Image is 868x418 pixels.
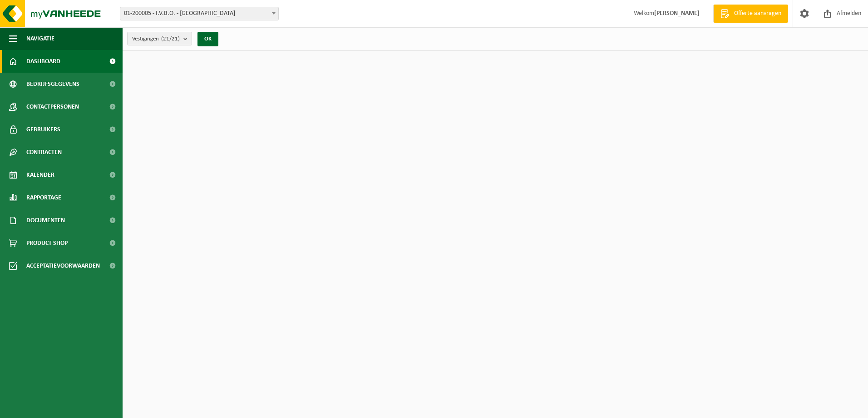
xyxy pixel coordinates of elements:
button: OK [197,32,218,46]
span: 01-200005 - I.V.B.O. - BRUGGE [120,7,279,20]
span: Acceptatievoorwaarden [26,254,100,277]
span: Documenten [26,209,65,232]
span: Gebruikers [26,118,60,141]
span: Contactpersonen [26,95,79,118]
count: (21/21) [161,36,180,42]
span: Rapportage [26,186,61,209]
span: Product Shop [26,232,68,254]
span: Vestigingen [132,32,180,46]
span: Dashboard [26,50,60,73]
span: Kalender [26,164,54,186]
strong: [PERSON_NAME] [654,10,700,17]
span: 01-200005 - I.V.B.O. - BRUGGE [120,7,278,20]
span: Navigatie [26,27,54,50]
span: Bedrijfsgegevens [26,73,79,95]
span: Contracten [26,141,62,164]
span: Offerte aanvragen [732,9,784,18]
a: Offerte aanvragen [713,5,788,23]
button: Vestigingen(21/21) [127,32,192,45]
